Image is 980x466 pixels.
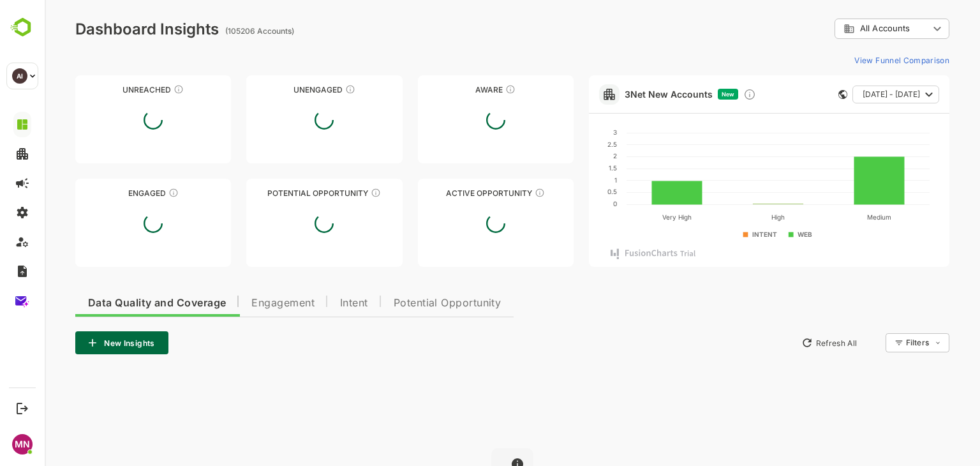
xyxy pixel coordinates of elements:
button: Refresh All [751,333,818,353]
text: 1 [570,176,572,184]
a: 3Net New Accounts [580,89,668,100]
span: Engagement [207,298,270,308]
text: Medium [822,213,847,221]
div: These accounts are warm, further nurturing would qualify them to MQAs [124,188,134,198]
div: Aware [373,85,529,94]
div: Dashboard Insights [31,20,174,38]
text: Very High [618,213,647,222]
span: [DATE] - [DATE] [818,86,875,103]
span: Potential Opportunity [349,298,457,308]
text: High [727,213,740,222]
div: Active Opportunity [373,188,529,198]
div: All Accounts [790,17,905,41]
div: These accounts have open opportunities which might be at any of the Sales Stages [490,188,500,198]
text: 2 [568,152,572,160]
div: MN [12,434,33,455]
text: 1.5 [564,164,572,172]
div: Unengaged [202,85,357,94]
span: New [677,91,690,98]
div: These accounts have not been engaged with for a defined time period [129,84,139,94]
div: Filters [860,331,905,354]
text: 0 [568,200,572,207]
div: Unreached [31,85,186,94]
text: 2.5 [563,140,572,148]
div: Filters [861,338,884,347]
button: New Insights [31,331,124,354]
button: Logout [13,400,31,417]
span: Intent [295,298,323,308]
img: BambooboxLogoMark.f1c84d78b4c51b1a7b5f700c9845e183.svg [6,15,39,40]
div: These accounts have not shown enough engagement and need nurturing [301,84,311,94]
div: These accounts are MQAs and can be passed on to Inside Sales [326,188,336,198]
button: View Funnel Comparison [805,50,905,70]
ag: (105206 Accounts) [181,26,253,36]
span: Data Quality and Coverage [43,298,181,308]
button: [DATE] - [DATE] [808,86,895,103]
div: These accounts have just entered the buying cycle and need further nurturing [461,84,471,94]
div: AI [12,68,27,84]
text: 3 [568,128,572,136]
div: All Accounts [799,23,884,34]
div: Potential Opportunity [202,188,357,198]
text: 0.5 [563,188,572,195]
div: Discover new ICP-fit accounts showing engagement — via intent surges, anonymous website visits, L... [699,88,711,101]
div: Engaged [31,188,186,198]
div: This card does not support filter and segments [794,90,803,99]
span: All Accounts [815,24,865,33]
